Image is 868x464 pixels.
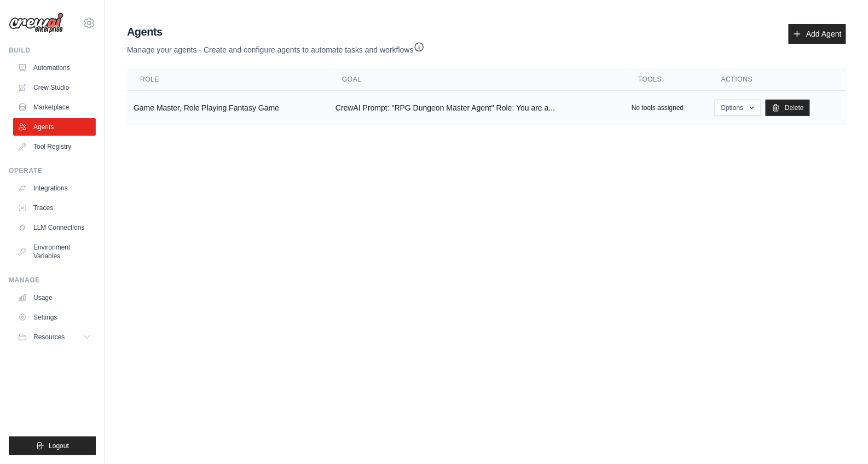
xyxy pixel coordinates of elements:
a: Automations [13,59,96,77]
div: Manage [9,276,96,285]
div: Operate [9,166,96,175]
a: Tool Registry [13,138,96,155]
th: Actions [708,68,846,91]
img: Logo [9,13,63,33]
span: Resources [33,333,65,341]
h2: Agents [127,24,425,39]
a: Crew Studio [13,79,96,96]
a: Usage [13,289,96,306]
button: Logout [9,437,96,455]
a: Delete [766,100,810,116]
a: Integrations [13,179,96,197]
div: Build [9,46,96,55]
a: Marketplace [13,98,96,116]
a: Traces [13,199,96,217]
p: Manage your agents - Create and configure agents to automate tasks and workflows [127,39,425,55]
a: Add Agent [789,24,846,44]
th: Tools [625,68,708,91]
a: Settings [13,309,96,326]
p: No tools assigned [632,103,684,112]
td: CrewAI Prompt: "RPG Dungeon Master Agent" Role: You are a... [329,91,625,125]
a: Agents [13,118,96,136]
a: LLM Connections [13,219,96,236]
button: Resources [13,328,96,346]
th: Role [127,68,329,91]
th: Goal [329,68,625,91]
a: Environment Variables [13,239,96,265]
button: Options [715,100,761,116]
td: Game Master, Role Playing Fantasy Game [127,91,329,125]
span: Logout [49,442,69,450]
